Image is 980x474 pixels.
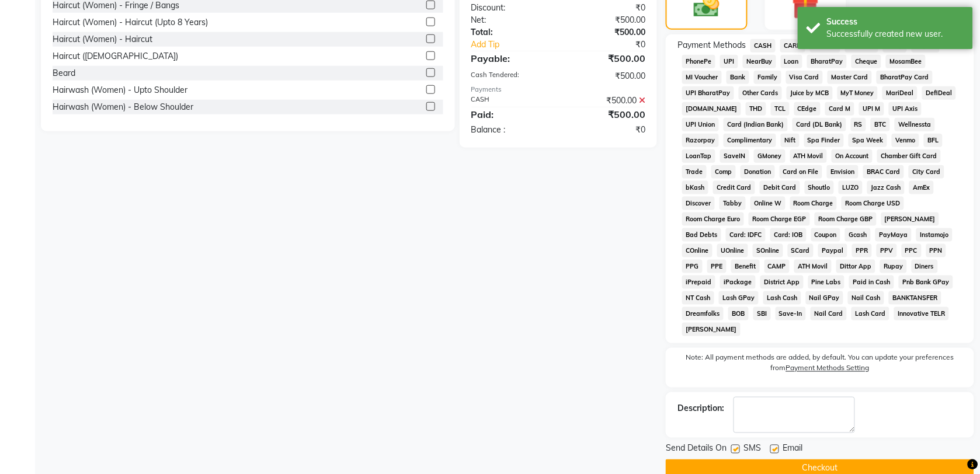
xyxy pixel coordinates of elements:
span: ATH Movil [790,149,828,163]
span: LoanTap [682,149,715,163]
span: CEdge [794,102,821,116]
span: UPI [720,55,738,68]
span: Pine Labs [808,276,845,289]
span: Trade [682,165,707,179]
span: Save-In [776,307,807,320]
span: BharatPay [807,55,847,68]
span: Cheque [852,55,881,68]
span: Lash Cash [763,291,801,305]
span: Instamojo [916,228,953,242]
span: Envision [827,165,859,179]
span: Shoutlo [805,181,835,194]
span: [PERSON_NAME] [682,323,741,336]
span: Online W [750,197,786,210]
span: Visa Card [786,71,823,84]
span: PPC [902,244,922,257]
span: Card on File [780,165,823,179]
span: Family [754,71,781,84]
span: PPR [852,244,872,257]
span: PPN [926,244,947,257]
span: BOB [728,307,749,320]
span: CARD [780,39,805,53]
span: SBI [753,307,771,320]
span: Card: IDFC [726,228,766,242]
span: Diners [912,260,938,273]
span: UPI Union [682,118,719,131]
span: UPI M [859,102,884,116]
span: NearBuy [743,55,776,68]
div: ₹0 [558,2,654,14]
span: SMS [743,442,761,457]
span: GMoney [754,149,786,163]
div: Cash Tendered: [463,70,558,82]
span: THD [746,102,766,116]
span: Lash GPay [719,291,759,305]
span: Complimentary [724,134,776,147]
span: Dreamfolks [682,307,724,320]
span: LUZO [839,181,863,194]
span: District App [760,276,804,289]
div: Success [827,16,964,28]
span: MI Voucher [682,71,722,84]
span: Spa Week [849,134,887,147]
span: Juice by MCB [787,86,833,100]
span: bKash [682,181,708,194]
span: Bank [727,71,749,84]
a: Add Tip [463,39,575,51]
span: Email [783,442,802,457]
span: Discover [682,197,715,210]
span: BFL [924,134,943,147]
span: Chamber Gift Card [877,149,941,163]
span: Room Charge [790,197,837,210]
div: ₹500.00 [558,70,654,82]
div: Beard [53,67,75,79]
span: Nail Card [811,307,847,320]
span: Room Charge EGP [749,212,810,226]
span: SaveIN [720,149,749,163]
div: Successfully created new user. [827,28,964,40]
span: Benefit [731,260,760,273]
div: Discount: [463,2,558,14]
span: Donation [741,165,775,179]
div: Haircut (Women) - Haircut [53,33,152,46]
div: Balance : [463,124,558,136]
span: PhonePe [682,55,715,68]
span: Rupay [880,260,907,273]
div: ₹500.00 [558,95,654,107]
div: Payable: [463,51,558,65]
span: On Account [832,149,873,163]
span: Gcash [845,228,871,242]
div: Hairwash (Women) - Upto Shoulder [53,84,187,96]
span: Card (DL Bank) [793,118,846,131]
span: ATH Movil [794,260,832,273]
span: Venmo [892,134,919,147]
span: SOnline [753,244,783,257]
div: ₹0 [574,39,654,51]
span: AmEx [909,181,934,194]
span: PPV [877,244,897,257]
span: Pnb Bank GPay [899,276,953,289]
span: NT Cash [682,291,714,305]
span: BharatPay Card [877,71,933,84]
span: Spa Finder [804,134,845,147]
span: BANKTANSFER [889,291,941,305]
span: Lash Card [852,307,889,320]
span: Room Charge Euro [682,212,744,226]
span: PPG [682,260,703,273]
span: Send Details On [666,442,727,457]
span: Wellnessta [895,118,935,131]
span: PPE [707,260,727,273]
span: Coupon [811,228,841,242]
div: Payments [471,85,646,95]
span: UOnline [717,244,748,257]
span: Card: IOB [770,228,807,242]
span: COnline [682,244,713,257]
div: ₹500.00 [558,107,654,121]
span: iPackage [720,276,756,289]
span: UPI Axis [889,102,922,116]
span: Comp [711,165,736,179]
span: Paypal [818,244,847,257]
span: MosamBee [886,55,926,68]
span: Card (Indian Bank) [724,118,788,131]
div: Paid: [463,107,558,121]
